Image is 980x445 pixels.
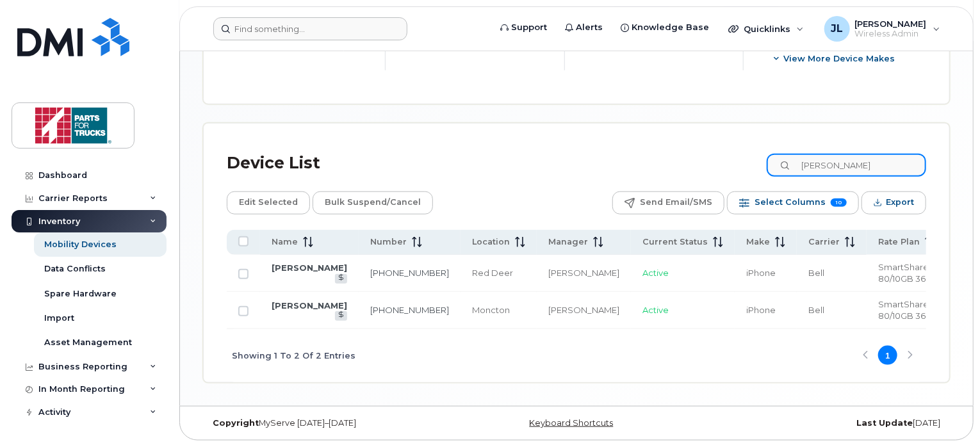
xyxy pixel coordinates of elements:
[548,304,619,316] div: [PERSON_NAME]
[511,21,547,34] span: Support
[272,236,298,248] span: Name
[727,191,859,214] button: Select Columns 10
[831,198,847,207] span: 10
[529,418,613,428] a: Keyboard Shortcuts
[640,193,712,212] span: Send Email/SMS
[548,267,619,279] div: [PERSON_NAME]
[755,193,826,212] span: Select Columns
[227,147,320,180] div: Device List
[612,15,718,40] a: Knowledge Base
[232,346,355,365] span: Showing 1 To 2 Of 2 Entries
[472,268,513,278] span: Red Deer
[831,21,843,36] span: JL
[719,16,813,42] div: Quicklinks
[764,47,906,70] button: View More Device Makes
[325,193,421,212] span: Bulk Suspend/Cancel
[227,191,310,214] button: Edit Selected
[576,21,603,34] span: Alerts
[808,236,840,248] span: Carrier
[370,268,449,278] a: [PHONE_NUMBER]
[239,193,298,212] span: Edit Selected
[556,15,612,40] a: Alerts
[783,53,895,65] span: View More Device Makes
[746,268,776,278] span: iPhone
[855,19,927,29] span: [PERSON_NAME]
[370,305,449,315] a: [PHONE_NUMBER]
[335,311,347,321] a: View Last Bill
[878,346,897,365] button: Page 1
[878,299,933,321] span: SmartShare 80/10GB 36M
[878,262,933,284] span: SmartShare 80/10GB 36M
[472,236,510,248] span: Location
[767,154,926,177] input: Search Device List ...
[856,418,913,428] strong: Last Update
[491,15,556,40] a: Support
[808,305,824,315] span: Bell
[203,418,452,428] div: MyServe [DATE]–[DATE]
[213,17,407,40] input: Find something...
[472,305,510,315] span: Moncton
[612,191,724,214] button: Send Email/SMS
[548,236,588,248] span: Manager
[701,418,950,428] div: [DATE]
[815,16,949,42] div: Jessica Lam
[272,263,347,273] a: [PERSON_NAME]
[370,236,407,248] span: Number
[808,268,824,278] span: Bell
[744,24,790,34] span: Quicklinks
[862,191,926,214] button: Export
[746,236,770,248] span: Make
[313,191,433,214] button: Bulk Suspend/Cancel
[878,236,920,248] span: Rate Plan
[632,21,709,34] span: Knowledge Base
[642,268,669,278] span: Active
[213,418,259,428] strong: Copyright
[272,300,347,311] a: [PERSON_NAME]
[886,193,914,212] span: Export
[642,305,669,315] span: Active
[335,274,347,284] a: View Last Bill
[855,29,927,39] span: Wireless Admin
[642,236,708,248] span: Current Status
[746,305,776,315] span: iPhone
